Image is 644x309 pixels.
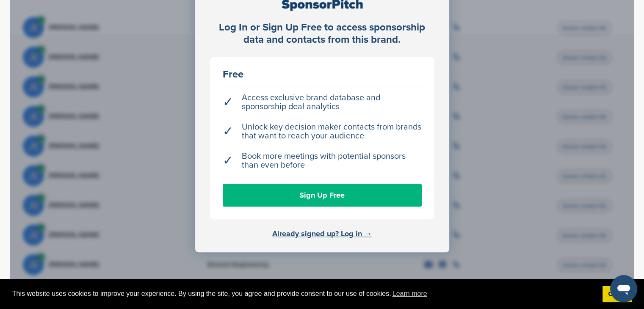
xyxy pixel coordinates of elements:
span: ✓ [223,98,233,107]
a: Sign Up Free [223,184,422,207]
div: Log In or Sign Up Free to access sponsorship data and contacts from this brand. [210,22,434,46]
li: Unlock key decision maker contacts from brands that want to reach your audience [223,119,422,145]
a: learn more about cookies [391,287,428,300]
iframe: Button to launch messaging window [610,275,637,302]
li: Book more meetings with potential sponsors than even before [223,148,422,174]
div: Free [223,69,422,80]
a: Already signed up? Log in → [272,229,372,238]
span: ✓ [223,127,233,136]
a: dismiss cookie message [603,286,632,303]
li: Access exclusive brand database and sponsorship deal analytics [223,89,422,116]
span: This website uses cookies to improve your experience. By using the site, you agree and provide co... [12,287,596,300]
span: ✓ [223,156,233,165]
